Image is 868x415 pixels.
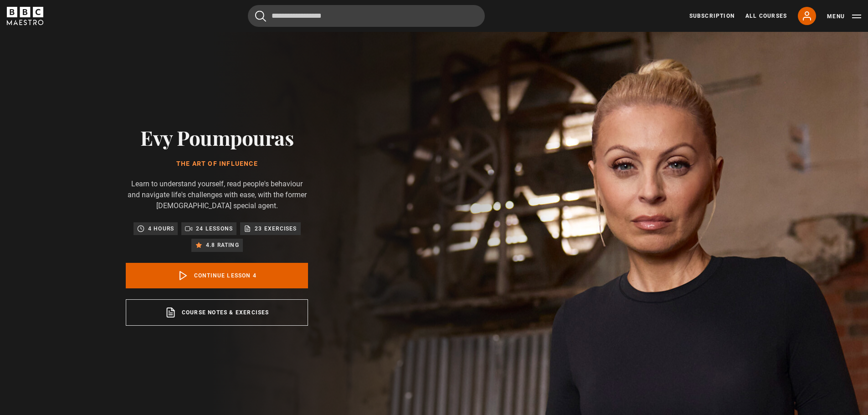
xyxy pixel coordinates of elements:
[206,241,239,250] p: 4.8 rating
[255,224,297,233] p: 23 exercises
[827,12,861,21] button: Toggle navigation
[255,10,266,22] button: Submit the search query
[7,7,43,25] svg: BBC Maestro
[248,5,485,27] input: Search
[196,224,233,233] p: 24 lessons
[126,160,308,168] h1: The Art of Influence
[126,126,308,149] h2: Evy Poumpouras
[689,12,734,20] a: Subscription
[126,179,308,211] p: Learn to understand yourself, read people's behaviour and navigate life's challenges with ease, w...
[126,263,308,288] a: Continue lesson 4
[126,299,308,326] a: Course notes & exercises
[148,224,174,233] p: 4 hours
[745,12,787,20] a: All Courses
